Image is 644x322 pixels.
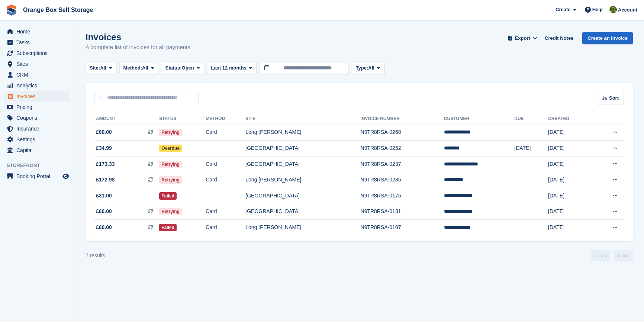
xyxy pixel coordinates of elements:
[548,141,592,157] td: [DATE]
[159,145,182,152] span: Overdue
[16,70,61,80] span: CRM
[6,4,17,16] img: stora-icon-8386f47178a22dfd0bd8f6a31ec36ba5ce8667c1dd55bd0f319d3a0aa187defe.svg
[4,80,70,91] a: menu
[16,123,61,134] span: Insurance
[206,220,245,235] td: Card
[556,6,570,13] span: Create
[96,192,112,200] span: £31.00
[100,64,106,72] span: All
[159,129,182,136] span: Retrying
[4,134,70,145] a: menu
[20,4,96,16] a: Orange Box Self Storage
[4,113,70,123] a: menu
[206,125,245,141] td: Card
[245,113,360,125] th: Site
[211,64,247,72] span: Last 12 months
[444,113,514,125] th: Customer
[245,141,360,157] td: [GEOGRAPHIC_DATA]
[159,192,177,200] span: Failed
[96,128,112,136] span: £60.00
[159,176,182,184] span: Retrying
[356,64,368,72] span: Type:
[16,37,61,48] span: Tasks
[361,172,444,188] td: N9TR8RSA-0235
[548,204,592,220] td: [DATE]
[4,37,70,48] a: menu
[4,59,70,69] a: menu
[142,64,148,72] span: All
[123,64,142,72] span: Method:
[16,113,61,123] span: Coupons
[548,125,592,141] td: [DATE]
[590,250,634,261] nav: Page
[159,224,177,231] span: Failed
[16,145,61,155] span: Capital
[548,113,592,125] th: Created
[159,208,182,215] span: Retrying
[245,156,360,172] td: [GEOGRAPHIC_DATA]
[245,172,360,188] td: Long [PERSON_NAME]
[506,32,539,44] button: Export
[548,156,592,172] td: [DATE]
[352,62,384,74] button: Type: All
[7,162,74,169] span: Storefront
[361,141,444,157] td: N9TR8RSA-0252
[86,43,190,52] p: A complete list of invoices for all payments
[592,6,603,13] span: Help
[4,145,70,155] a: menu
[361,125,444,141] td: N9TR8RSA-0268
[16,59,61,69] span: Sites
[16,48,61,58] span: Subscriptions
[94,113,159,125] th: Amount
[96,223,112,231] span: £60.00
[609,94,619,102] span: Sort
[245,188,360,204] td: [GEOGRAPHIC_DATA]
[206,156,245,172] td: Card
[96,144,112,152] span: £34.99
[548,220,592,235] td: [DATE]
[361,188,444,204] td: N9TR8RSA-0175
[16,102,61,112] span: Pricing
[245,204,360,220] td: [GEOGRAPHIC_DATA]
[582,32,633,44] a: Create an Invoice
[86,62,116,74] button: Site: All
[361,156,444,172] td: N9TR8RSA-0237
[182,64,194,72] span: Open
[207,62,257,74] button: Last 12 months
[618,6,637,14] span: Account
[361,204,444,220] td: N9TR8RSA-0131
[515,35,530,42] span: Export
[4,70,70,80] a: menu
[4,48,70,58] a: menu
[96,160,115,168] span: £173.33
[548,188,592,204] td: [DATE]
[119,62,158,74] button: Method: All
[16,91,61,102] span: Invoices
[542,32,576,44] a: Credit Notes
[4,102,70,112] a: menu
[96,176,115,184] span: £172.98
[361,113,444,125] th: Invoice Number
[591,250,611,261] a: Previous
[514,141,548,157] td: [DATE]
[609,6,617,13] img: SARAH T
[206,113,245,125] th: Method
[161,62,204,74] button: Status: Open
[159,161,182,168] span: Retrying
[245,125,360,141] td: Long [PERSON_NAME]
[206,204,245,220] td: Card
[16,26,61,37] span: Home
[4,26,70,37] a: menu
[4,91,70,102] a: menu
[4,171,70,181] a: menu
[4,123,70,134] a: menu
[16,171,61,181] span: Booking Portal
[548,172,592,188] td: [DATE]
[86,252,105,260] div: 7 results
[361,220,444,235] td: N9TR8RSA-0107
[86,32,190,42] h1: Invoices
[368,64,374,72] span: All
[16,80,61,91] span: Analytics
[614,250,633,261] a: Next
[159,113,206,125] th: Status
